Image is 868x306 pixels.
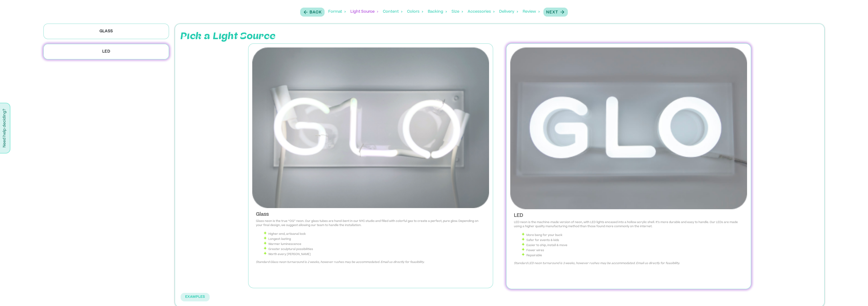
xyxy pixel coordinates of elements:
div: Size [452,5,463,19]
div: Content [383,5,402,19]
li: Safer for events & kids [521,237,743,242]
li: Higher-end, artisanal look [263,231,485,236]
div: Colors [407,5,423,19]
em: Standard Glass neon turnaround is 2 weeks, however rushes may be accommodated. Email us directly ... [256,261,424,264]
li: Fewer wires [521,247,743,253]
li: Longest-lasting [263,236,485,241]
iframe: Chat Widget [845,284,868,306]
li: Greater sculptural possibilities [263,246,485,251]
p: Pick a Light Source [181,29,497,43]
p: LED [43,44,169,59]
div: Format [328,5,346,19]
div: Glass [256,212,485,217]
li: Warmer luminescence [263,241,485,246]
li: More bang for your buck [521,232,743,237]
li: Repairable [521,253,743,258]
p: Next [546,10,558,15]
div: Backing [428,5,447,19]
div: Accessories [468,5,495,19]
img: LED [510,47,747,209]
p: Glass [43,24,169,39]
div: Light Source [350,5,378,19]
div: Review [523,5,540,19]
div: LED [514,213,743,218]
p: Back [310,10,322,15]
img: Glass [252,47,489,208]
p: Glass neon is the true “OG” neon. Our glass tubes are hand-bent in our NYC studio and filled with... [256,219,485,227]
button: EXAMPLES [181,293,210,301]
button: Next [543,8,568,17]
p: LED neon is the machine-made version of neon, with LED lights encased into a hollow acrylic shell... [514,220,743,229]
li: Worth every [PERSON_NAME] [263,251,485,256]
li: Easier to ship, install & move [521,242,743,247]
em: Standard LED neon turnaround is 3 weeks, however rushes may be accommodated. Email us directly fo... [514,262,680,265]
div: Delivery [499,5,518,19]
button: Back [300,8,325,17]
